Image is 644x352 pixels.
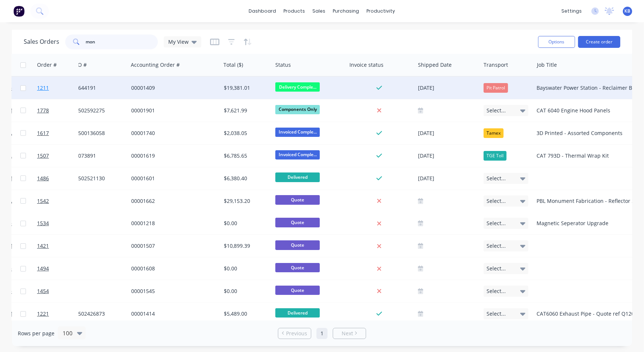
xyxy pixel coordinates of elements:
div: $0.00 [224,265,268,272]
span: Select... [487,287,506,295]
span: Select... [487,220,506,227]
a: 1211 [37,77,82,99]
span: 1542 [37,197,49,205]
span: 1454 [37,287,49,295]
a: 1221 [37,303,82,325]
span: Quote [275,218,320,227]
span: Select... [487,175,506,182]
div: 4502426873 [75,310,123,318]
div: 3500136058 [75,129,123,137]
a: 1542 [37,190,82,212]
div: Pit Patrol [484,83,508,93]
span: Select... [487,265,506,272]
div: 00001608 [131,265,213,272]
span: Next [342,330,353,337]
span: 1486 [37,175,49,182]
div: Invoice status [349,61,384,69]
div: 00001507 [131,242,213,250]
div: $0.00 [224,287,268,295]
span: Quote [275,263,320,272]
span: 1221 [37,310,49,318]
div: TGE Toll [484,151,507,161]
a: 1494 [37,257,82,280]
span: Previous [286,330,307,337]
span: 1617 [37,129,49,137]
div: [DATE] [418,151,478,160]
div: $10,899.39 [224,242,268,250]
div: [DATE] [418,83,478,93]
a: Page 1 is your current page [316,328,328,339]
span: Components Only [275,105,320,114]
div: Tamex [484,128,504,138]
div: $5,489.00 [224,310,268,318]
span: 1507 [37,152,49,159]
div: $6,380.40 [224,175,268,182]
span: Quote [275,195,320,204]
div: 00001409 [131,84,213,92]
div: $19,381.01 [224,84,268,92]
span: Select... [487,107,506,114]
div: 00001740 [131,129,213,137]
div: 4502592275 [75,107,123,114]
div: Accounting Order # [131,61,180,69]
button: Options [538,36,575,48]
div: $0.00 [224,220,268,227]
div: 4502521130 [75,175,123,182]
a: 1617 [37,122,82,144]
a: 1778 [37,99,82,122]
span: Delivery Comple... [275,82,320,92]
div: 00001218 [131,220,213,227]
div: $2,038.05 [224,129,268,137]
div: 00001545 [131,287,213,295]
span: Delivered [275,172,320,182]
span: Quote [275,286,320,295]
div: sales [309,6,329,17]
div: 00001414 [131,310,213,318]
div: settings [558,6,585,17]
h1: Sales Orders [24,38,59,45]
ul: Pagination [275,328,369,339]
div: $6,785.65 [224,152,268,159]
span: Invoiced Comple... [275,128,320,137]
div: purchasing [329,6,363,17]
div: 00001601 [131,175,213,182]
button: Create order [578,36,620,48]
a: Next page [333,330,366,337]
span: Select... [487,242,506,250]
a: 1421 [37,235,82,257]
div: Order # [37,61,57,69]
span: 1211 [37,84,49,92]
input: Search... [86,34,158,49]
span: Invoiced Comple... [275,150,320,159]
a: dashboard [245,6,280,17]
div: [DATE] [418,128,478,138]
span: 1778 [37,107,49,114]
div: 8073891 [75,152,123,159]
div: $29,153.20 [224,197,268,205]
div: 00001662 [131,197,213,205]
div: $7,621.99 [224,107,268,114]
a: 1454 [37,280,82,302]
span: My View [168,38,189,46]
div: products [280,6,309,17]
div: 00001619 [131,152,213,159]
span: Delivered [275,308,320,318]
div: Total ($) [223,61,243,69]
div: Shipped Date [418,61,452,69]
span: 1494 [37,265,49,272]
a: 1507 [37,145,82,167]
span: Quote [275,240,320,250]
img: Factory [13,6,24,17]
div: Status [275,61,291,69]
div: Transport [484,61,508,69]
a: 1486 [37,167,82,190]
a: Previous page [278,330,311,337]
div: PO # [75,61,87,69]
span: 1534 [37,220,49,227]
div: [DATE] [418,174,478,183]
a: 1534 [37,212,82,234]
div: Job Title [537,61,557,69]
span: Rows per page [18,330,54,337]
div: 00001901 [131,107,213,114]
div: productivity [363,6,399,17]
